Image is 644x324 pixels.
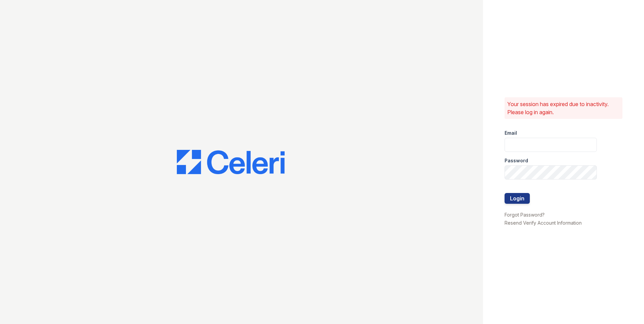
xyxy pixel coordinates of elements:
[505,220,582,226] a: Resend Verify Account Information
[505,212,545,218] a: Forgot Password?
[505,157,528,164] label: Password
[507,100,620,116] p: Your session has expired due to inactivity. Please log in again.
[177,150,285,174] img: CE_Logo_Blue-a8612792a0a2168367f1c8372b55b34899dd931a85d93a1a3d3e32e68fde9ad4.png
[505,130,517,136] label: Email
[505,193,530,204] button: Login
